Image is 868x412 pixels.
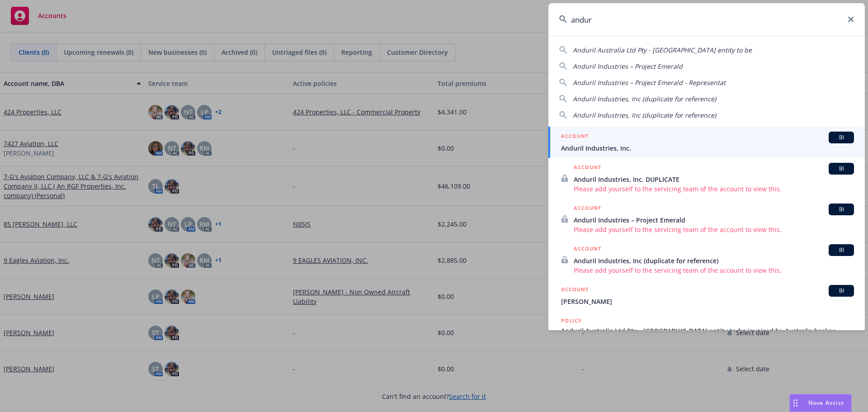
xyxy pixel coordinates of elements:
[574,204,601,214] h5: ACCOUNT
[561,326,854,336] span: Anduril Australia Ltd Pty - [GEOGRAPHIC_DATA] entity to be invoiced by Australia broker.
[548,311,865,350] a: POLICYAnduril Australia Ltd Pty - [GEOGRAPHIC_DATA] entity to be invoiced by Australia broker.
[574,225,854,234] span: Please add yourself to the servicing team of the account to view this.
[548,127,865,158] a: ACCOUNTBIAnduril Industries, Inc.
[574,175,854,184] span: Anduril Industries, Inc. DUPLICATE
[573,62,683,71] span: Anduril Industries – Project Emerald
[574,184,854,194] span: Please add yourself to the servicing team of the account to view this.
[561,285,589,296] h5: ACCOUNT
[832,205,850,213] span: BI
[832,246,850,254] span: BI
[573,78,726,87] span: Anduril Industries – Project Emerald - Representat
[548,199,865,239] a: ACCOUNTBIAnduril Industries – Project EmeraldPlease add yourself to the servicing team of the acc...
[832,133,850,142] span: BI
[548,3,865,36] input: Search...
[808,399,844,407] span: Nova Assist
[574,215,854,225] span: Anduril Industries – Project Emerald
[789,394,852,412] button: Nova Assist
[573,111,716,119] span: Anduril Industries, Inc (duplicate for reference)
[574,256,854,265] span: Anduril Industries, Inc (duplicate for reference)
[548,239,865,280] a: ACCOUNTBIAnduril Industries, Inc (duplicate for reference)Please add yourself to the servicing te...
[561,132,589,142] h5: ACCOUNT
[561,297,854,306] span: [PERSON_NAME]
[574,265,854,275] span: Please add yourself to the servicing team of the account to view this.
[832,165,850,173] span: BI
[573,95,716,103] span: Anduril Industries, Inc (duplicate for reference)
[561,316,582,325] h5: POLICY
[548,280,865,311] a: ACCOUNTBI[PERSON_NAME]
[832,287,850,295] span: BI
[574,163,601,174] h5: ACCOUNT
[573,46,752,54] span: Anduril Australia Ltd Pty - [GEOGRAPHIC_DATA] entity to be
[561,143,854,153] span: Anduril Industries, Inc.
[574,244,601,255] h5: ACCOUNT
[548,158,865,199] a: ACCOUNTBIAnduril Industries, Inc. DUPLICATEPlease add yourself to the servicing team of the accou...
[790,394,801,412] div: Drag to move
